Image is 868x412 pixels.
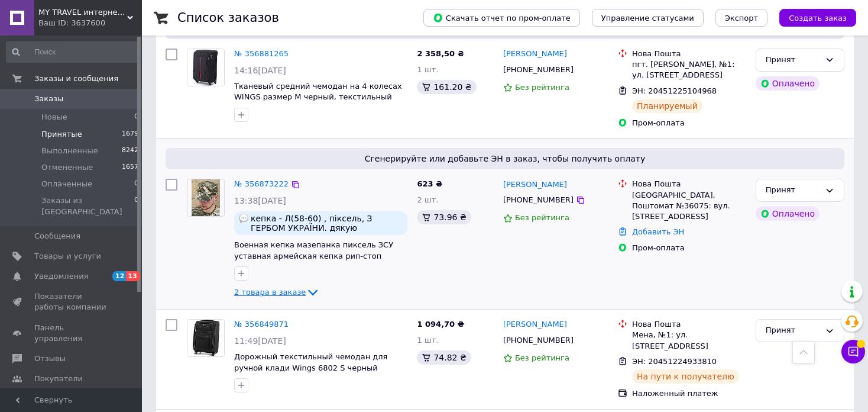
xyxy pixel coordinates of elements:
button: Создать заказ [779,9,856,27]
span: Создать заказ [789,14,847,22]
span: 2 358,50 ₴ [417,49,464,58]
span: 11:49[DATE] [234,336,286,346]
span: Выполненные [41,146,98,156]
a: Создать заказ [767,13,856,22]
a: Тканевый средний чемодан на 4 колесах WINGS размер М черный, текстильный чемодан среднего размера [234,82,402,112]
div: [GEOGRAPHIC_DATA], Поштомат №36075: вул. [STREET_ADDRESS] [632,190,746,223]
button: Чат с покупателем [841,340,865,363]
span: Сообщения [34,231,80,242]
div: Нова Пошта [632,49,746,59]
div: На пути к получателю [632,369,739,384]
button: Скачать отчет по пром-оплате [423,9,580,27]
img: Фото товару [192,179,221,216]
span: 2 товара в заказе [234,288,306,297]
h1: Список заказов [177,11,279,25]
span: Экспорт [725,14,758,22]
span: 1 шт. [417,336,438,345]
div: пгт. [PERSON_NAME], №1: ул. [STREET_ADDRESS] [632,59,746,81]
a: [PERSON_NAME] [503,319,567,330]
a: [PERSON_NAME] [503,179,567,191]
span: Принятые [41,129,82,140]
span: Отзывы [34,353,66,364]
div: [PHONE_NUMBER] [501,62,576,78]
span: Товары и услуги [34,251,101,262]
div: Нова Пошта [632,179,746,189]
a: Фото товару [187,319,225,357]
span: 14:16[DATE] [234,66,286,75]
div: Принят [766,324,820,337]
span: 0 [134,179,138,189]
span: Без рейтинга [515,353,569,362]
span: Без рейтинга [515,213,569,222]
span: Показатели работы компании [34,291,109,313]
div: Ваш ID: 3637600 [38,18,142,28]
span: ЭН: 20451224933810 [632,357,717,366]
span: Заказы и сообщения [34,73,118,84]
span: 1 094,70 ₴ [417,320,464,329]
div: Мена, №1: ул. [STREET_ADDRESS] [632,330,746,351]
a: Дорожный текстильный чемодан для ручной клади Wings 6802 S черный чемодан тканевый на 2 колесах [234,352,387,383]
div: 74.82 ₴ [417,350,471,365]
a: № 356849871 [234,320,289,329]
span: Оплаченные [41,179,92,189]
div: Оплачено [756,76,820,91]
div: Принят [766,54,820,66]
img: :speech_balloon: [239,214,248,223]
span: Управление статусами [601,14,694,22]
a: Военная кепка мазепанка пиксель ЗСУ уставная армейская кепка рип-стоп тактическая кепка немка [234,240,393,271]
span: кепка - Л(58-60) , піксель, З ГЕРБОМ УКРАЇНИ. дякую [251,214,403,233]
div: Нова Пошта [632,319,746,330]
div: Наложенный платеж [632,388,746,399]
div: Принят [766,184,820,197]
div: 161.20 ₴ [417,80,476,94]
img: Фото товару [187,49,224,86]
span: 12 [112,271,126,281]
span: 1 шт. [417,65,438,74]
span: 1679 [122,129,138,140]
span: Скачать отчет по пром-оплате [433,12,571,23]
span: Покупатели [34,374,83,384]
span: Отмененные [41,162,93,173]
span: ЭН: 20451225104968 [632,86,717,95]
div: 73.96 ₴ [417,210,471,224]
span: 1657 [122,162,138,173]
span: MY TRAVEL интернет-магазин сумок, одежды и аксессуаров [38,7,127,18]
a: [PERSON_NAME] [503,49,567,60]
button: Управление статусами [592,9,704,27]
span: 0 [134,112,138,123]
span: 8242 [122,146,138,156]
input: Поиск [6,41,140,63]
span: Панель управления [34,323,109,344]
a: 2 товара в заказе [234,288,320,297]
a: Добавить ЭН [632,227,684,236]
span: 623 ₴ [417,179,442,188]
span: 13 [126,271,140,281]
div: Планируемый [632,99,702,113]
a: № 356873222 [234,179,289,188]
span: Сгенерируйте или добавьте ЭН в заказ, чтобы получить оплату [170,153,840,165]
span: Заказы [34,94,63,104]
img: Фото товару [187,320,224,356]
span: Заказы из [GEOGRAPHIC_DATA] [41,195,134,217]
div: Оплачено [756,207,820,221]
a: Фото товару [187,49,225,86]
a: № 356881265 [234,49,289,58]
span: 0 [134,195,138,217]
button: Экспорт [715,9,767,27]
div: Пром-оплата [632,243,746,253]
div: Пром-оплата [632,118,746,128]
span: 13:38[DATE] [234,196,286,205]
span: Новые [41,112,67,123]
a: Фото товару [187,179,225,217]
span: Без рейтинга [515,83,569,92]
span: Уведомления [34,271,88,282]
div: [PHONE_NUMBER] [501,192,576,208]
div: [PHONE_NUMBER] [501,333,576,348]
span: 2 шт. [417,195,438,204]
